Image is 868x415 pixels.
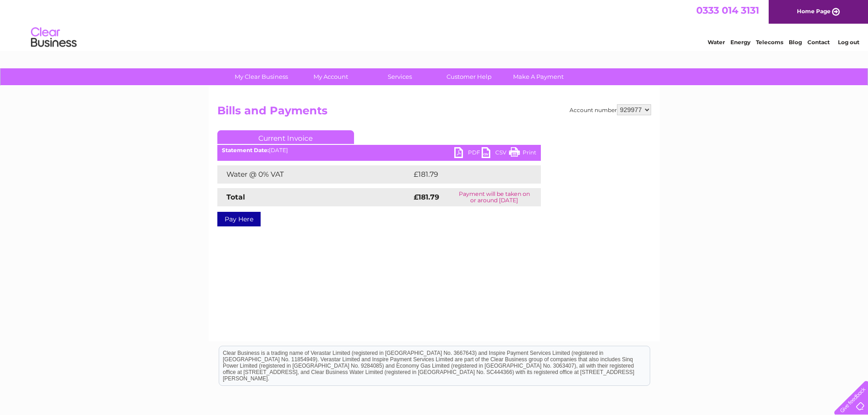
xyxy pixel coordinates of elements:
[411,165,524,184] td: £181.79
[807,39,830,46] a: Contact
[696,5,759,16] a: 0333 014 3131
[226,193,245,201] strong: Total
[431,68,507,85] a: Customer Help
[708,39,725,46] a: Water
[217,130,354,144] a: Current Invoice
[31,24,77,51] img: logo.png
[217,165,411,184] td: Water @ 0% VAT
[448,188,540,206] td: Payment will be taken on or around [DATE]
[789,39,802,46] a: Blog
[501,68,576,85] a: Make A Payment
[570,104,651,115] div: Account number
[454,147,482,160] a: PDF
[730,39,750,46] a: Energy
[217,147,541,154] div: [DATE]
[293,68,368,85] a: My Account
[217,104,651,122] h2: Bills and Payments
[217,212,261,226] a: Pay Here
[414,193,439,201] strong: £181.79
[838,39,859,46] a: Log out
[219,5,650,44] div: Clear Business is a trading name of Verastar Limited (registered in [GEOGRAPHIC_DATA] No. 3667643...
[362,68,437,85] a: Services
[509,147,536,160] a: Print
[756,39,783,46] a: Telecoms
[224,68,299,85] a: My Clear Business
[482,147,509,160] a: CSV
[222,147,269,154] b: Statement Date:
